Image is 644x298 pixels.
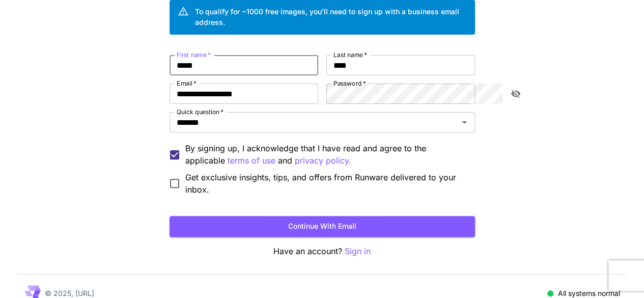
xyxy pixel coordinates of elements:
[170,245,475,258] p: Have an account?
[457,115,471,129] button: Open
[177,50,211,59] label: First name
[228,154,275,167] p: terms of use
[185,142,467,167] p: By signing up, I acknowledge that I have read and agree to the applicable and
[345,245,371,258] button: Sign in
[177,107,223,116] label: Quick question
[185,171,467,196] span: Get exclusive insights, tips, and offers from Runware delivered to your inbox.
[170,216,475,237] button: Continue with email
[295,154,351,167] p: privacy policy.
[333,79,366,88] label: Password
[195,6,467,28] div: To qualify for ~1000 free images, you’ll need to sign up with a business email address.
[177,79,197,88] label: Email
[507,85,525,103] button: toggle password visibility
[295,154,351,167] button: By signing up, I acknowledge that I have read and agree to the applicable terms of use and
[228,154,275,167] button: By signing up, I acknowledge that I have read and agree to the applicable and privacy policy.
[333,50,367,59] label: Last name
